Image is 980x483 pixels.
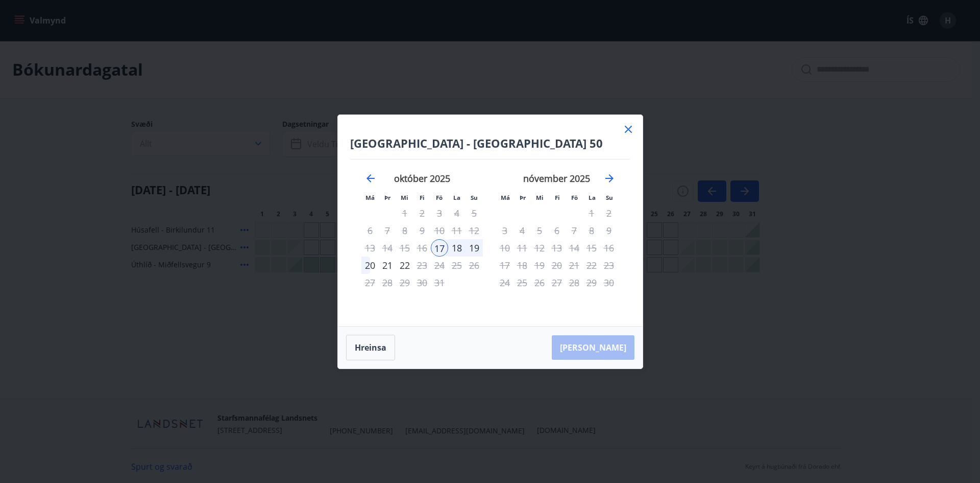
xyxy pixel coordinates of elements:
[496,257,513,274] td: Not available. mánudagur, 17. nóvember 2025
[548,257,566,274] td: Not available. fimmtudagur, 20. nóvember 2025
[431,239,448,257] div: 17
[448,239,465,257] div: 18
[583,239,600,257] td: Not available. laugardagur, 15. nóvember 2025
[531,257,548,274] td: Not available. miðvikudagur, 19. nóvember 2025
[361,257,379,274] div: 20
[583,274,600,291] td: Not available. laugardagur, 29. nóvember 2025
[431,257,448,274] td: Not available. föstudagur, 24. október 2025
[379,239,396,257] td: Not available. þriðjudagur, 14. október 2025
[350,159,630,314] div: Calendar
[346,335,395,360] button: Hreinsa
[396,274,413,291] td: Not available. miðvikudagur, 29. október 2025
[413,257,431,274] td: Not available. fimmtudagur, 23. október 2025
[361,222,379,239] td: Not available. mánudagur, 6. október 2025
[548,222,566,239] td: Not available. fimmtudagur, 6. nóvember 2025
[583,222,600,239] td: Not available. laugardagur, 8. nóvember 2025
[501,194,510,201] small: Má
[413,204,431,222] td: Not available. fimmtudagur, 2. október 2025
[453,194,460,201] small: La
[431,204,448,222] div: Aðeins útritun í boði
[583,257,600,274] td: Not available. laugardagur, 22. nóvember 2025
[606,194,613,201] small: Su
[513,257,531,274] td: Not available. þriðjudagur, 18. nóvember 2025
[536,194,544,201] small: Mi
[603,172,616,185] div: Move forward to switch to the next month.
[396,257,413,274] td: Choose miðvikudagur, 22. október 2025 as your check-out date. It’s available.
[465,222,483,239] td: Not available. sunnudagur, 12. október 2025
[394,172,450,185] strong: október 2025
[531,274,548,291] td: Not available. miðvikudagur, 26. nóvember 2025
[413,222,431,239] td: Not available. fimmtudagur, 9. október 2025
[465,239,483,257] div: 19
[513,274,531,291] td: Not available. þriðjudagur, 25. nóvember 2025
[448,204,465,222] td: Not available. laugardagur, 4. október 2025
[413,274,431,291] td: Not available. fimmtudagur, 30. október 2025
[571,194,578,201] small: Fö
[589,194,596,201] small: La
[566,239,583,257] td: Not available. föstudagur, 14. nóvember 2025
[583,204,600,222] td: Not available. laugardagur, 1. nóvember 2025
[520,194,526,201] small: Þr
[384,194,390,201] small: Þr
[396,204,413,222] td: Not available. miðvikudagur, 1. október 2025
[465,204,483,222] td: Not available. sunnudagur, 5. október 2025
[600,239,618,257] td: Not available. sunnudagur, 16. nóvember 2025
[379,257,396,274] div: 21
[496,239,513,257] td: Not available. mánudagur, 10. nóvember 2025
[448,239,465,257] td: Choose laugardagur, 18. október 2025 as your check-out date. It’s available.
[365,194,375,201] small: Má
[566,222,583,239] td: Not available. föstudagur, 7. nóvember 2025
[420,194,425,201] small: Fi
[379,274,396,291] td: Not available. þriðjudagur, 28. október 2025
[600,257,618,274] td: Not available. sunnudagur, 23. nóvember 2025
[364,172,377,185] div: Move backward to switch to the previous month.
[396,222,413,239] td: Not available. miðvikudagur, 8. október 2025
[401,194,408,201] small: Mi
[566,274,583,291] td: Not available. föstudagur, 28. nóvember 2025
[379,222,396,239] td: Not available. þriðjudagur, 7. október 2025
[496,274,513,291] td: Not available. mánudagur, 24. nóvember 2025
[361,274,379,291] td: Not available. mánudagur, 27. október 2025
[396,239,413,257] td: Not available. miðvikudagur, 15. október 2025
[531,239,548,257] td: Not available. miðvikudagur, 12. nóvember 2025
[361,257,379,274] td: Choose mánudagur, 20. október 2025 as your check-out date. It’s available.
[600,204,618,222] td: Not available. sunnudagur, 2. nóvember 2025
[350,135,630,151] h4: [GEOGRAPHIC_DATA] - [GEOGRAPHIC_DATA] 50
[431,222,448,239] td: Not available. föstudagur, 10. október 2025
[555,194,560,201] small: Fi
[566,257,583,274] td: Not available. föstudagur, 21. nóvember 2025
[396,257,413,274] div: Aðeins útritun í boði
[379,257,396,274] td: Choose þriðjudagur, 21. október 2025 as your check-out date. It’s available.
[523,172,590,185] strong: nóvember 2025
[531,222,548,239] td: Not available. miðvikudagur, 5. nóvember 2025
[465,239,483,257] td: Choose sunnudagur, 19. október 2025 as your check-out date. It’s available.
[465,257,483,274] td: Not available. sunnudagur, 26. október 2025
[600,222,618,239] td: Not available. sunnudagur, 9. nóvember 2025
[548,239,566,257] td: Not available. fimmtudagur, 13. nóvember 2025
[413,239,431,257] td: Not available. fimmtudagur, 16. október 2025
[361,239,379,257] td: Not available. mánudagur, 13. október 2025
[513,239,531,257] td: Not available. þriðjudagur, 11. nóvember 2025
[496,222,513,239] td: Not available. mánudagur, 3. nóvember 2025
[548,274,566,291] td: Not available. fimmtudagur, 27. nóvember 2025
[600,274,618,291] td: Not available. sunnudagur, 30. nóvember 2025
[566,274,583,291] div: Aðeins útritun í boði
[513,222,531,239] td: Not available. þriðjudagur, 4. nóvember 2025
[431,239,448,257] td: Selected as start date. föstudagur, 17. október 2025
[448,222,465,239] td: Not available. laugardagur, 11. október 2025
[471,194,478,201] small: Su
[431,274,448,291] td: Not available. föstudagur, 31. október 2025
[448,257,465,274] td: Not available. laugardagur, 25. október 2025
[431,204,448,222] td: Not available. föstudagur, 3. október 2025
[436,194,443,201] small: Fö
